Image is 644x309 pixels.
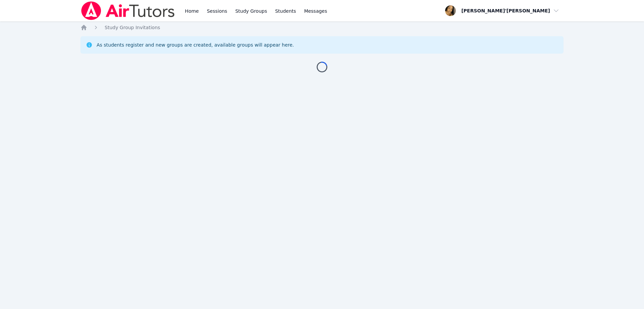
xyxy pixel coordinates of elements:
img: Air Tutors [80,1,175,20]
a: Study Group Invitations [105,24,160,31]
div: As students register and new groups are created, available groups will appear here. [97,42,294,48]
span: Messages [304,8,327,14]
span: Study Group Invitations [105,25,160,30]
nav: Breadcrumb [80,24,563,31]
